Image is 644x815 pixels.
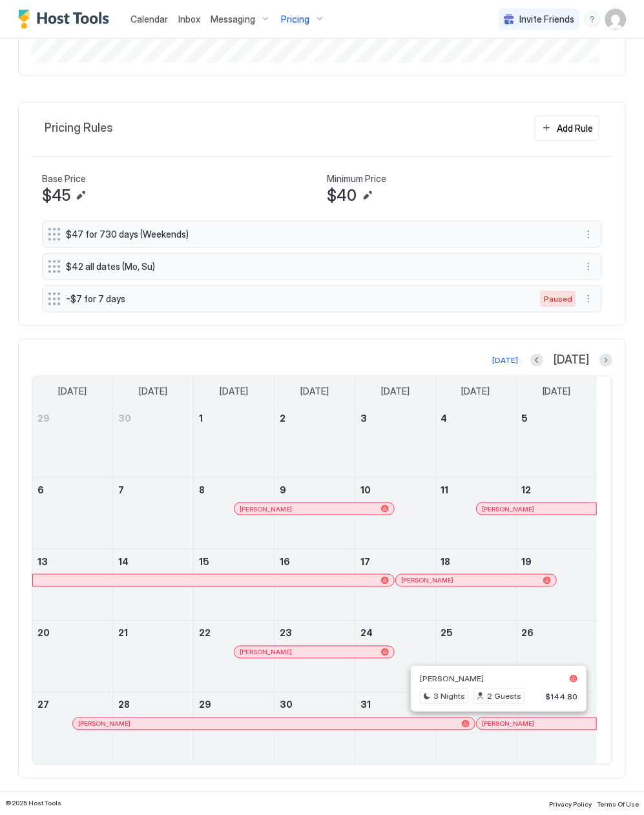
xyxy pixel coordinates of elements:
span: 1 [199,413,203,424]
td: July 3, 2025 [355,406,435,478]
a: July 20, 2025 [32,621,112,645]
span: 16 [280,556,290,567]
span: Terms Of Use [597,801,639,809]
span: 19 [522,556,532,567]
td: July 2, 2025 [275,406,355,478]
td: July 19, 2025 [516,550,597,621]
td: July 7, 2025 [113,478,194,550]
td: July 9, 2025 [275,478,355,550]
span: Privacy Policy [549,801,592,809]
a: June 29, 2025 [32,406,112,430]
a: July 2, 2025 [275,406,355,430]
a: July 19, 2025 [517,550,597,573]
button: Edit [73,188,88,203]
span: 24 [360,628,373,639]
a: July 25, 2025 [436,621,516,645]
td: July 20, 2025 [32,621,113,693]
span: 26 [522,628,534,639]
span: 18 [441,556,451,567]
td: July 11, 2025 [435,478,516,550]
a: July 9, 2025 [275,478,355,502]
td: July 26, 2025 [516,621,597,693]
span: [DATE] [554,353,589,367]
span: 21 [118,628,128,639]
span: [PERSON_NAME] [482,720,534,728]
span: [PERSON_NAME] [401,577,453,585]
span: © 2025 Host Tools [5,800,61,808]
td: July 15, 2025 [194,550,275,621]
div: Add Rule [557,121,593,135]
a: July 6, 2025 [32,478,112,502]
a: July 16, 2025 [275,550,355,573]
td: July 30, 2025 [275,693,355,765]
span: 10 [360,484,371,495]
td: July 21, 2025 [113,621,194,693]
span: Paused [544,293,572,305]
span: Minimum Price [327,173,387,185]
span: $42 all dates (Mo, Su) [66,261,568,273]
span: [DATE] [58,386,87,397]
span: -$7 for 7 days [66,293,528,305]
span: 5 [522,413,528,424]
td: July 17, 2025 [355,550,435,621]
span: 11 [441,484,449,495]
span: 2 Guests [487,690,521,702]
span: 12 [522,484,532,495]
a: July 1, 2025 [194,406,274,430]
div: [PERSON_NAME] [78,720,470,728]
span: 3 [360,413,367,424]
span: [DATE] [139,386,167,397]
span: Inbox [178,14,200,25]
a: Thursday [371,377,420,406]
span: 28 [118,699,130,710]
td: June 29, 2025 [32,406,113,478]
a: Monday [129,377,178,406]
span: 7 [118,484,124,495]
td: July 18, 2025 [435,550,516,621]
a: July 15, 2025 [194,550,274,573]
span: 8 [199,484,205,495]
span: 3 Nights [433,690,465,702]
div: [PERSON_NAME] [482,505,591,513]
span: [PERSON_NAME] [240,505,292,513]
a: Calendar [130,12,168,26]
div: [PERSON_NAME] [240,648,389,657]
a: July 5, 2025 [517,406,597,430]
td: July 1, 2025 [194,406,275,478]
span: 13 [37,556,48,567]
td: July 4, 2025 [435,406,516,478]
td: July 31, 2025 [355,693,435,765]
span: 23 [280,628,292,639]
a: Friday [452,377,501,406]
a: July 14, 2025 [113,550,193,573]
span: 22 [199,628,211,639]
td: July 28, 2025 [113,693,194,765]
span: $45 [42,186,70,205]
td: July 10, 2025 [355,478,435,550]
td: July 27, 2025 [32,693,113,765]
span: [DATE] [543,386,571,397]
span: [DATE] [381,386,410,397]
span: 27 [37,699,49,710]
a: July 29, 2025 [194,693,274,717]
span: Base Price [42,173,86,185]
a: July 7, 2025 [113,478,193,502]
td: July 8, 2025 [194,478,275,550]
td: June 30, 2025 [113,406,194,478]
button: More options [581,291,596,307]
span: 29 [199,699,211,710]
span: Messaging [211,14,255,25]
div: menu [581,291,596,307]
td: August 1, 2025 [435,693,516,765]
a: July 18, 2025 [436,550,516,573]
span: 30 [118,413,131,424]
td: July 25, 2025 [435,621,516,693]
td: July 12, 2025 [516,478,597,550]
span: $47 for 730 days (Weekends) [66,229,568,240]
span: 14 [118,556,129,567]
a: July 26, 2025 [517,621,597,645]
a: Terms Of Use [597,797,639,810]
span: Calendar [130,14,168,25]
div: [PERSON_NAME] [401,577,550,585]
td: July 6, 2025 [32,478,113,550]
